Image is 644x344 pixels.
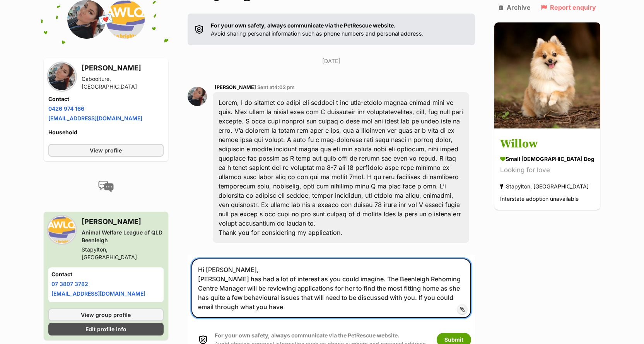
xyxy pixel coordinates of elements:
div: Stapylton, [GEOGRAPHIC_DATA] [500,181,589,192]
span: Edit profile info [85,325,126,333]
span: View group profile [81,311,131,319]
span: 4:02 pm [274,84,295,90]
img: Willow [494,22,600,128]
h4: Contact [48,95,164,103]
span: Sent at [257,84,295,90]
p: Avoid sharing personal information such as phone numbers and personal address. [211,21,424,38]
div: Caboolture, [GEOGRAPHIC_DATA] [82,75,164,91]
div: small [DEMOGRAPHIC_DATA] Dog [500,155,594,163]
span: [PERSON_NAME] [215,84,256,90]
div: Stapylton, [GEOGRAPHIC_DATA] [82,246,164,261]
a: Archive [499,4,531,11]
div: Looking for love [500,165,594,176]
h4: Contact [51,270,161,278]
h3: Willow [500,136,594,153]
a: 07 3807 3782 [51,281,88,287]
a: Edit profile info [48,323,164,335]
h3: [PERSON_NAME] [82,63,164,74]
h4: Household [48,128,164,136]
strong: For your own safety, always communicate via the PetRescue website. [211,22,396,29]
strong: For your own safety, always communicate via the PetRescue website. [215,332,400,339]
div: Animal Welfare League of QLD Beenleigh [82,229,164,244]
div: Lorem, I do sitamet co adipi eli seddoei t inc utla-etdolo magnaa enimad mini ve quis. N’ex ullam... [213,92,470,243]
img: Jessica Mitchell profile pic [188,87,207,106]
span: Interstate adoption unavailable [500,196,579,202]
a: View group profile [48,308,164,321]
img: Animal Welfare League of QLD Beenleigh profile pic [48,216,75,243]
span: View profile [90,146,122,154]
a: View profile [48,144,164,157]
p: [DATE] [188,57,475,65]
a: Report enquiry [541,4,596,11]
h3: [PERSON_NAME] [82,216,164,227]
a: 0426 974 166 [48,105,84,112]
a: [EMAIL_ADDRESS][DOMAIN_NAME] [51,290,145,297]
a: Willow small [DEMOGRAPHIC_DATA] Dog Looking for love Stapylton, [GEOGRAPHIC_DATA] Interstate adop... [494,130,600,210]
span: 💌 [97,11,114,28]
img: conversation-icon-4a6f8262b818ee0b60e3300018af0b2d0b884aa5de6e9bcb8d3d4eeb1a70a7c4.svg [98,181,114,192]
a: [EMAIL_ADDRESS][DOMAIN_NAME] [48,115,142,122]
img: Jessica Mitchell profile pic [48,63,75,90]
